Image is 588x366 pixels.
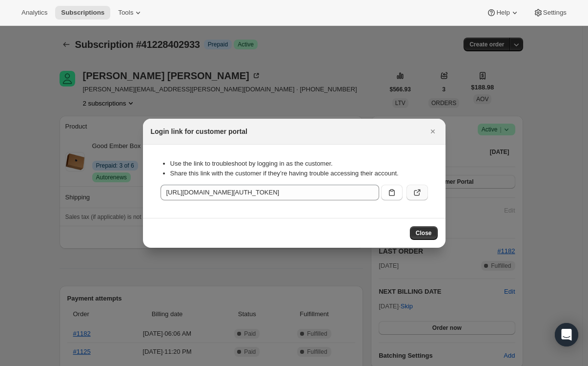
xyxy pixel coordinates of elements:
[416,229,432,237] span: Close
[410,226,438,240] button: Close
[112,6,149,20] button: Tools
[170,169,428,178] li: Share this link with the customer if they’re having trouble accessing their account.
[481,6,525,20] button: Help
[527,6,572,20] button: Settings
[21,9,47,17] span: Analytics
[16,6,53,20] button: Analytics
[55,6,110,20] button: Subscriptions
[496,9,509,17] span: Help
[151,127,247,136] h2: Login link for customer portal
[555,323,578,346] div: Open Intercom Messenger
[543,9,567,17] span: Settings
[426,125,440,138] button: Close
[118,9,133,17] span: Tools
[61,9,104,17] span: Subscriptions
[170,159,428,169] li: Use the link to troubleshoot by logging in as the customer.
